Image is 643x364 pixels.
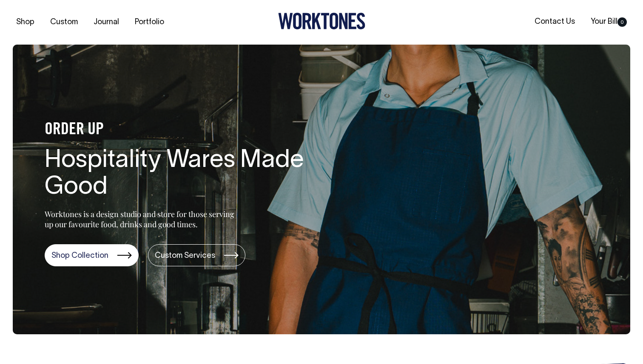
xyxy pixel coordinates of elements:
a: Journal [90,15,122,29]
a: Custom Services [148,244,245,266]
h1: Hospitality Wares Made Good [45,147,317,202]
p: Worktones is a design studio and store for those serving up our favourite food, drinks and good t... [45,209,238,229]
a: Custom [47,15,81,29]
a: Your Bill0 [587,15,630,29]
a: Shop [13,15,38,29]
a: Portfolio [131,15,168,29]
h4: ORDER UP [45,121,317,139]
span: 0 [617,17,627,27]
a: Shop Collection [45,244,139,266]
a: Contact Us [531,15,578,29]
